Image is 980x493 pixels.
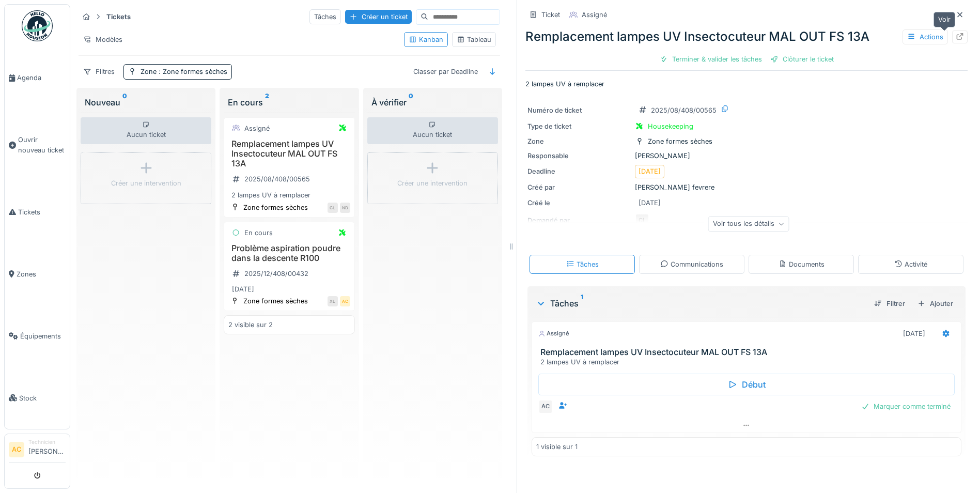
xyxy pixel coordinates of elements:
[857,399,955,413] div: Marquer comme terminé
[228,139,350,169] h3: Remplacement lampes UV Insectocuteur MAL OUT FS 13A
[18,135,66,155] span: Ouvrir nouveau ticket
[228,243,350,263] h3: Problème aspiration poudre dans la descente R100
[540,347,957,357] h3: Remplacement lampes UV Insectocuteur MAL OUT FS 13A
[367,117,498,144] div: Aucun ticket
[328,296,338,306] div: XL
[527,136,631,146] div: Zone
[28,438,66,446] div: Technicien
[265,96,269,109] sup: 2
[639,198,661,208] div: [DATE]
[527,105,631,115] div: Numéro de ticket
[903,329,925,338] div: [DATE]
[244,269,308,279] div: 2025/12/408/00432
[5,367,70,429] a: Stock
[20,331,66,341] span: Équipements
[81,117,211,144] div: Aucun ticket
[340,296,350,306] div: AC
[397,178,468,188] div: Créer une intervention
[409,96,413,109] sup: 0
[639,166,661,176] div: [DATE]
[525,27,968,46] div: Remplacement lampes UV Insectocuteur MAL OUT FS 13A
[538,374,955,395] div: Début
[5,109,70,181] a: Ouvrir nouveau ticket
[648,136,712,146] div: Zone formes sèches
[228,190,350,200] div: 2 lampes UV à remplacer
[9,442,24,457] li: AC
[538,399,553,414] div: AC
[232,284,254,294] div: [DATE]
[17,269,66,279] span: Zones
[527,151,631,161] div: Responsable
[22,10,53,41] img: Badge_color-CXgf-gQk.svg
[409,64,483,79] div: Classer par Deadline
[651,105,717,115] div: 2025/08/408/00565
[581,297,583,310] sup: 1
[409,35,443,44] div: Kanban
[566,259,599,269] div: Tâches
[903,29,948,44] div: Actions
[309,9,341,24] div: Tâches
[79,64,119,79] div: Filtres
[5,243,70,305] a: Zones
[894,259,927,269] div: Activité
[527,182,631,192] div: Créé par
[17,73,66,83] span: Agenda
[536,297,866,310] div: Tâches
[457,35,491,44] div: Tableau
[870,297,909,311] div: Filtrer
[708,217,789,232] div: Voir tous les détails
[244,174,310,184] div: 2025/08/408/00565
[527,198,631,208] div: Créé le
[228,320,273,330] div: 2 visible sur 2
[660,259,723,269] div: Communications
[111,178,181,188] div: Créer une intervention
[527,182,966,192] div: [PERSON_NAME] fevrere
[648,121,693,131] div: Housekeeping
[244,124,270,133] div: Assigné
[345,10,412,24] div: Créer un ticket
[18,207,66,217] span: Tickets
[122,96,127,109] sup: 0
[371,96,494,109] div: À vérifier
[536,442,578,452] div: 1 visible sur 1
[244,228,273,238] div: En cours
[934,12,955,27] div: Voir
[102,12,135,22] strong: Tickets
[541,10,560,20] div: Ticket
[157,68,227,75] span: : Zone formes sèches
[328,203,338,213] div: CL
[5,305,70,367] a: Équipements
[19,393,66,403] span: Stock
[582,10,607,20] div: Assigné
[141,67,227,76] div: Zone
[5,47,70,109] a: Agenda
[228,96,350,109] div: En cours
[766,52,838,66] div: Clôturer le ticket
[527,166,631,176] div: Deadline
[656,52,766,66] div: Terminer & valider les tâches
[340,203,350,213] div: ND
[913,297,957,311] div: Ajouter
[28,438,66,460] li: [PERSON_NAME]
[527,151,966,161] div: [PERSON_NAME]
[5,181,70,243] a: Tickets
[779,259,825,269] div: Documents
[9,438,66,463] a: AC Technicien[PERSON_NAME]
[540,357,957,367] div: 2 lampes UV à remplacer
[243,203,308,212] div: Zone formes sèches
[243,296,308,306] div: Zone formes sèches
[79,32,127,47] div: Modèles
[525,79,968,89] p: 2 lampes UV à remplacer
[538,329,569,338] div: Assigné
[85,96,207,109] div: Nouveau
[527,121,631,131] div: Type de ticket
